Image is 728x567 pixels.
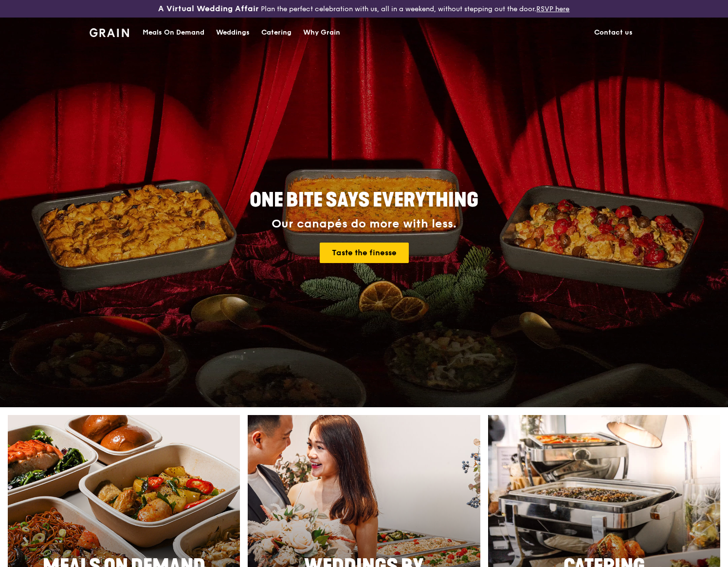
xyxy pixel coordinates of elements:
[90,28,129,37] img: Grain
[121,4,606,14] div: Plan the perfect celebration with us, all in a weekend, without stepping out the door.
[297,18,346,47] a: Why Grain
[189,217,539,231] div: Our canapés do more with less.
[261,18,291,47] div: Catering
[536,5,569,13] a: RSVP here
[158,4,259,14] h3: A Virtual Wedding Affair
[250,189,478,212] span: ONE BITE SAYS EVERYTHING
[210,18,255,47] a: Weddings
[216,18,250,47] div: Weddings
[320,243,409,263] a: Taste the finesse
[588,18,638,47] a: Contact us
[255,18,297,47] a: Catering
[303,18,340,47] div: Why Grain
[143,18,204,47] div: Meals On Demand
[90,17,129,46] a: GrainGrain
